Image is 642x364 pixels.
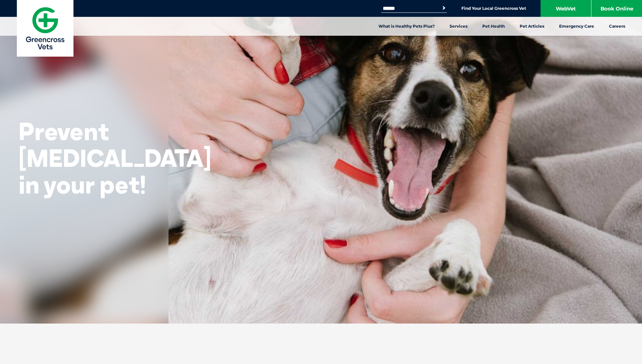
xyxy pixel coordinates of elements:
a: Pet Health [475,17,512,36]
a: Services [442,17,475,36]
a: Pet Articles [512,17,552,36]
a: Emergency Care [552,17,602,36]
button: Search [440,5,447,11]
a: What is Healthy Pets Plus? [371,17,442,36]
a: Find Your Local Greencross Vet [461,6,526,11]
h2: Prevent [MEDICAL_DATA] in your pet! [19,118,211,198]
a: Careers [602,17,633,36]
